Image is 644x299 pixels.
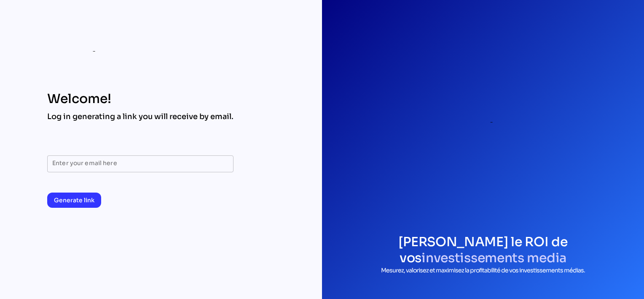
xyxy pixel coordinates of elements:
div: Log in generating a link you will receive by email. [47,111,233,122]
span: investissements media [421,250,566,266]
div: mediaroi [47,41,123,55]
span: Generate link [54,195,94,205]
div: login [388,27,578,217]
input: Enter your email here [52,155,228,172]
p: Mesurez, valorisez et maximisez la profitabilité de vos investissements médias. [339,266,627,275]
div: Welcome! [47,91,233,106]
h1: [PERSON_NAME] le ROI de vos [339,234,627,266]
button: Generate link [47,193,101,208]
